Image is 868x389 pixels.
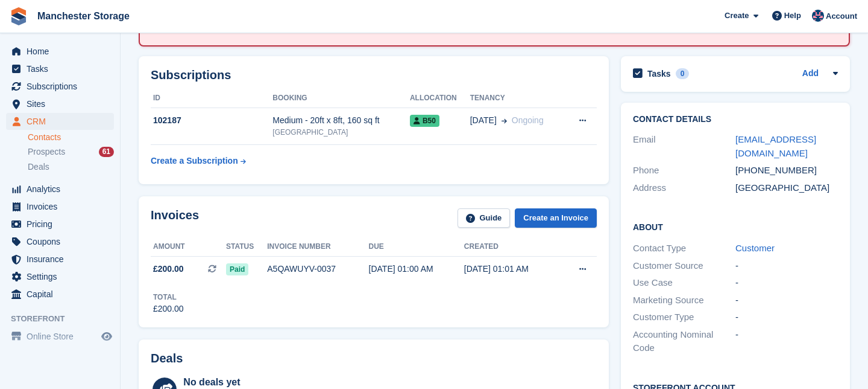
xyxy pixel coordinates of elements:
th: Invoice number [267,237,368,257]
span: Analytics [27,181,99,198]
a: Add [802,67,819,81]
span: B50 [410,115,439,127]
span: Help [784,10,801,22]
div: Accounting Nominal Code [633,328,735,355]
div: Customer Source [633,259,735,273]
a: menu [6,78,114,95]
a: menu [6,198,114,215]
span: Ongoing [512,115,544,125]
div: [DATE] 01:01 AM [464,263,559,275]
a: menu [6,268,114,285]
h2: Invoices [151,208,199,228]
div: 61 [99,147,114,157]
span: Pricing [27,216,99,233]
h2: Tasks [647,68,671,79]
th: Created [464,237,559,257]
span: Create [725,10,749,22]
a: menu [6,95,114,112]
th: ID [151,89,272,108]
div: Create a Subscription [151,155,238,167]
span: Prospects [28,146,65,158]
th: Due [369,237,464,257]
a: menu [6,113,114,130]
th: Tenancy [470,89,565,108]
div: [PHONE_NUMBER] [735,164,838,178]
a: Guide [458,208,511,228]
div: Marketing Source [633,294,735,307]
div: [GEOGRAPHIC_DATA] [735,181,838,195]
div: - [735,310,838,324]
span: Sites [27,95,99,112]
a: Customer [735,243,775,253]
div: Total [153,292,184,303]
a: Contacts [28,132,114,143]
div: Customer Type [633,310,735,324]
div: - [735,294,838,307]
h2: Contact Details [633,115,838,124]
a: Manchester Storage [33,6,134,26]
div: Address [633,181,735,195]
h2: About [633,220,838,233]
th: Allocation [410,89,470,108]
span: Paid [226,263,248,275]
span: £200.00 [153,263,184,275]
span: Coupons [27,233,99,250]
span: Invoices [27,198,99,215]
span: Home [27,43,99,60]
a: menu [6,251,114,268]
a: Create an Invoice [515,208,597,228]
div: Phone [633,164,735,178]
span: Insurance [27,251,99,268]
a: Create a Subscription [151,150,246,172]
div: 102187 [151,114,272,127]
div: Use Case [633,276,735,290]
a: Prospects 61 [28,146,114,158]
a: Preview store [99,329,114,344]
span: [DATE] [470,114,497,127]
a: Deals [28,161,114,173]
div: Medium - 20ft x 8ft, 160 sq ft [272,114,410,127]
h2: Deals [151,352,183,365]
th: Amount [151,237,226,257]
a: menu [6,181,114,198]
div: £200.00 [153,303,184,315]
div: A5QAWUYV-0037 [267,263,368,275]
div: Email [633,133,735,160]
div: Contact Type [633,242,735,256]
a: menu [6,43,114,60]
h2: Subscriptions [151,68,597,82]
span: Account [826,10,857,22]
a: [EMAIL_ADDRESS][DOMAIN_NAME] [735,134,816,158]
a: menu [6,216,114,233]
a: menu [6,233,114,250]
th: Status [226,237,267,257]
img: stora-icon-8386f47178a22dfd0bd8f6a31ec36ba5ce8667c1dd55bd0f319d3a0aa187defe.svg [10,7,28,25]
span: Tasks [27,60,99,77]
div: [GEOGRAPHIC_DATA] [272,127,410,138]
span: Storefront [11,313,120,325]
span: Online Store [27,328,99,345]
span: CRM [27,113,99,130]
th: Booking [272,89,410,108]
div: - [735,328,838,355]
span: Deals [28,161,49,173]
a: menu [6,328,114,345]
div: - [735,259,838,273]
a: menu [6,60,114,77]
span: Capital [27,286,99,303]
div: 0 [676,68,690,79]
div: [DATE] 01:00 AM [369,263,464,275]
a: menu [6,286,114,303]
div: - [735,276,838,290]
span: Subscriptions [27,78,99,95]
span: Settings [27,268,99,285]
